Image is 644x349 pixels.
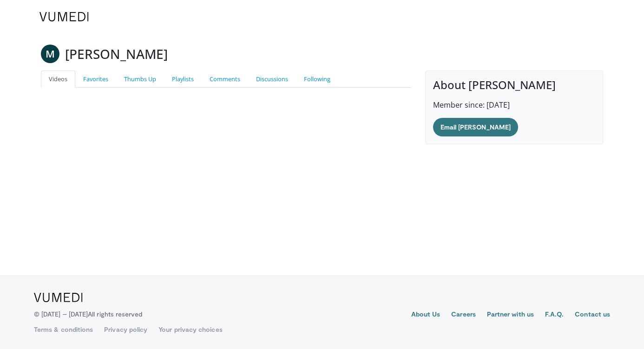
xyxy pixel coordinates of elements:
[34,310,143,319] p: © [DATE] – [DATE]
[104,325,147,334] a: Privacy policy
[34,325,93,334] a: Terms & conditions
[433,78,595,92] h4: About [PERSON_NAME]
[433,118,518,136] a: Email [PERSON_NAME]
[575,310,610,321] a: Contact us
[296,71,338,88] a: Following
[451,310,476,321] a: Careers
[41,71,75,88] a: Videos
[41,45,59,63] a: M
[39,12,89,21] img: VuMedi Logo
[545,310,564,321] a: F.A.Q.
[164,71,202,88] a: Playlists
[487,310,534,321] a: Partner with us
[75,71,116,88] a: Favorites
[433,99,595,110] p: Member since: [DATE]
[411,310,440,321] a: About Us
[248,71,296,88] a: Discussions
[202,71,248,88] a: Comments
[88,310,142,318] span: All rights reserved
[65,45,168,63] h3: [PERSON_NAME]
[116,71,164,88] a: Thumbs Up
[158,325,222,334] a: Your privacy choices
[34,293,83,302] img: VuMedi Logo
